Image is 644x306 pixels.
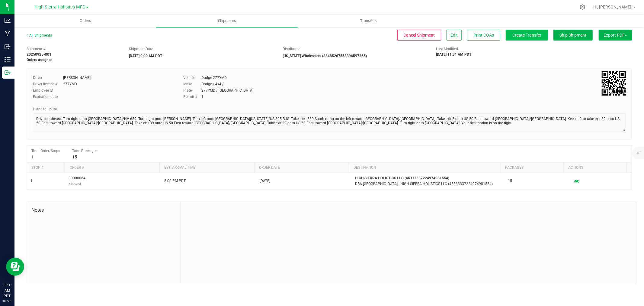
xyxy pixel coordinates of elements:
[254,163,349,173] th: Order date
[467,30,500,41] button: Print COAs
[27,58,53,62] strong: Orders assigned
[63,81,77,87] div: 277YMD
[352,18,385,24] span: Transfers
[3,299,12,303] p: 09/25
[33,88,63,93] label: Employee ID
[33,107,57,111] span: Planned Route
[563,163,626,173] th: Actions
[355,181,501,187] p: DBA [GEOGRAPHIC_DATA] - HIGH SIERRA HOLISTICS LLC (45333337224974981554)
[201,88,253,93] div: 277YMD / [GEOGRAPHIC_DATA]
[201,94,203,99] div: 1
[5,70,11,76] inline-svg: Outbound
[593,5,633,9] span: Hi, [PERSON_NAME]!
[450,33,458,37] span: Edit
[33,94,63,99] label: Expiration date
[404,33,435,37] span: Cancel Shipment
[14,15,156,27] a: Orders
[27,163,65,173] th: Stop #
[31,207,176,214] span: Notes
[183,81,201,87] label: Make
[72,155,77,159] strong: 15
[72,18,99,24] span: Orders
[355,175,501,181] p: HIGH SIERRA HOLISTICS LLC (45333337224974981554)
[397,30,441,41] button: Cancel Shipment
[33,81,63,87] label: Driver license #
[183,94,201,99] label: Permit #
[5,44,11,50] inline-svg: Inbound
[33,75,63,80] label: Driver
[35,5,86,10] span: High Sierra Holistics MFG
[63,75,91,80] div: [PERSON_NAME]
[72,149,97,153] span: Total Packages
[6,258,24,276] iframe: Resource center
[349,163,500,173] th: Destination
[201,81,224,87] div: Dodge / 4x4 /
[69,181,86,187] p: Allocated
[27,46,120,52] span: Shipment #
[31,149,60,153] span: Total Order/Stops
[604,33,627,37] span: Export PDF
[506,30,548,41] button: Create Transfer
[512,33,541,37] span: Create Transfer
[283,46,300,52] label: Distributor
[283,54,367,58] strong: [US_STATE] Wholesalers (88485267558396597365)
[579,4,586,10] div: Manage settings
[129,54,162,58] strong: [DATE] 9:00 AM PDT
[5,31,11,37] inline-svg: Manufacturing
[436,46,458,52] label: Last Modified
[599,30,632,41] button: Export PDF
[31,155,34,159] strong: 1
[30,178,33,184] span: 1
[560,33,587,37] span: Ship Shipment
[508,178,512,184] span: 15
[201,75,227,80] div: Dodge 277YMD
[156,15,298,27] a: Shipments
[5,18,11,24] inline-svg: Analytics
[500,163,563,173] th: Packages
[447,30,462,41] button: Edit
[553,30,593,41] button: Ship Shipment
[260,178,270,184] span: [DATE]
[129,46,153,52] label: Shipment Date
[298,15,439,27] a: Transfers
[473,33,494,37] span: Print COAs
[159,163,254,173] th: Est. arrival time
[5,57,11,63] inline-svg: Inventory
[210,18,244,24] span: Shipments
[164,178,186,184] span: 5:00 PM PDT
[602,71,626,96] img: Scan me!
[65,163,159,173] th: Order #
[3,282,12,299] p: 11:31 AM PDT
[27,33,52,37] a: All Shipments
[69,175,86,187] span: 00000064
[27,52,51,57] strong: 20250925-001
[183,75,201,80] label: Vehicle
[183,88,201,93] label: Plate
[602,71,626,96] qrcode: 20250925-001
[436,52,472,57] strong: [DATE] 11:31 AM PDT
